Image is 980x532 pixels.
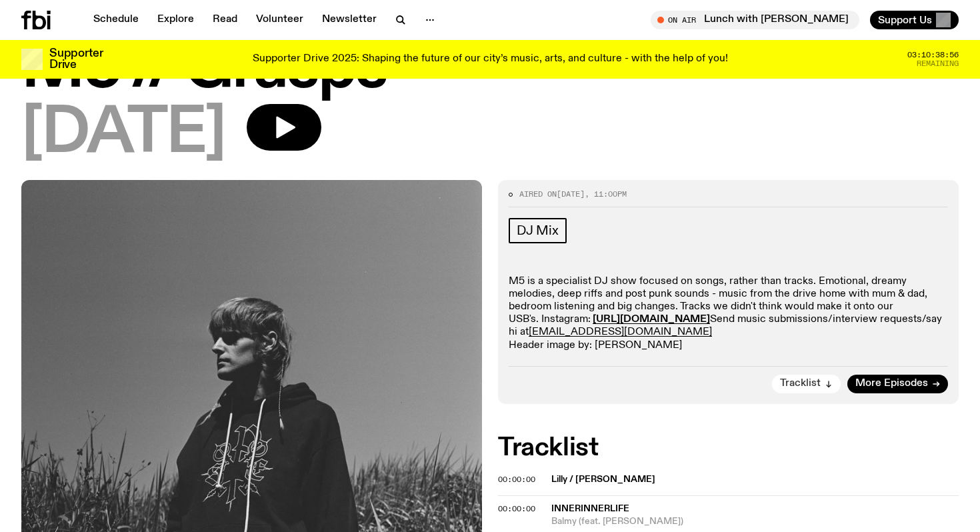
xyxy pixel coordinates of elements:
span: Lilly / [PERSON_NAME] [551,473,951,486]
span: , 11:00pm [585,189,627,199]
h1: M5 // Grasps [21,39,959,99]
span: innerinnerlife [551,504,629,513]
a: Volunteer [248,11,311,29]
p: Supporter Drive 2025: Shaping the future of our city’s music, arts, and culture - with the help o... [253,53,728,65]
span: More Episodes [855,379,928,389]
span: Balmy (feat. [PERSON_NAME]) [551,515,959,528]
p: M5 is a specialist DJ show focused on songs, rather than tracks. Emotional, dreamy melodies, deep... [509,275,948,352]
span: 00:00:00 [498,474,535,485]
h3: Supporter Drive [49,48,103,71]
span: DJ Mix [517,223,559,238]
span: Remaining [917,60,959,67]
a: [EMAIL_ADDRESS][DOMAIN_NAME] [529,327,712,337]
a: Newsletter [314,11,385,29]
span: [DATE] [557,189,585,199]
a: [URL][DOMAIN_NAME] [593,314,710,325]
span: Aired on [519,189,557,199]
button: Tracklist [772,375,841,393]
button: Support Us [870,11,959,29]
span: [DATE] [21,104,225,164]
button: 00:00:00 [498,505,535,513]
a: Explore [149,11,202,29]
a: More Episodes [847,375,948,393]
a: Schedule [85,11,147,29]
button: On AirLunch with [PERSON_NAME] [651,11,859,29]
span: 03:10:38:56 [907,51,959,59]
span: Tracklist [780,379,821,389]
span: Support Us [878,14,932,26]
a: Read [205,11,245,29]
a: DJ Mix [509,218,567,243]
button: 00:00:00 [498,476,535,483]
h2: Tracklist [498,436,959,460]
span: 00:00:00 [498,503,535,514]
